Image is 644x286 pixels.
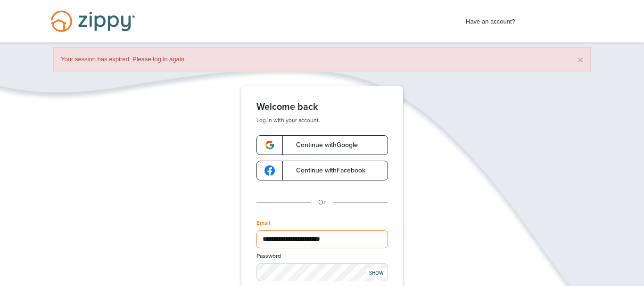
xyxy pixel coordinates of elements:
p: Or [318,197,326,208]
label: Email [256,219,270,227]
h1: Welcome back [256,101,388,113]
div: Your session has expired. Please log in again. [53,47,591,72]
span: Have an account? [466,12,515,27]
span: Continue with Google [287,142,358,148]
input: Email [256,230,388,248]
a: google-logoContinue withFacebook [256,161,388,180]
p: Log in with your account. [256,116,388,124]
input: Password [256,263,388,281]
a: google-logoContinue withGoogle [256,135,388,155]
label: Password [256,252,281,260]
img: google-logo [264,140,275,150]
button: × [578,55,583,65]
img: google-logo [264,165,275,176]
div: SHOW [366,269,387,278]
span: Continue with Facebook [287,167,365,174]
